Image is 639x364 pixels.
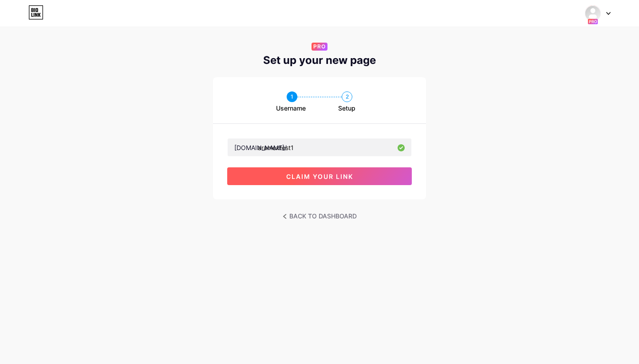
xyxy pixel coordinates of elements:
button: claim your link [227,167,412,185]
div: 2 [342,91,352,102]
span: Setup [338,104,355,113]
input: username [228,138,411,156]
div: [DOMAIN_NAME]/ [234,143,287,152]
a: BACK TO DASHBOARD [283,210,357,222]
span: Username [276,104,306,113]
span: claim your link [286,173,353,180]
span: PRO [313,43,326,51]
img: aramexmorocco [584,5,601,22]
div: 1 [287,91,297,102]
